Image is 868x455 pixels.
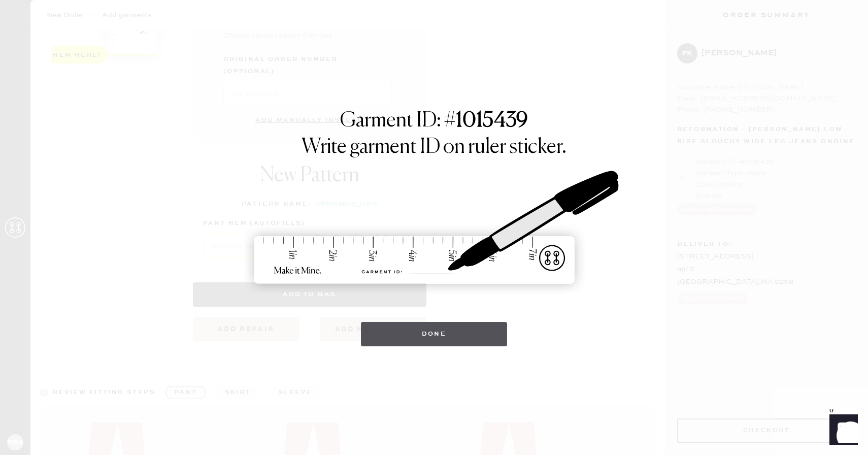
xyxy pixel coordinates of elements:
[302,135,566,159] h1: Write garment ID on ruler sticker.
[361,322,508,346] button: Done
[820,409,863,453] iframe: Front Chat
[340,109,528,135] h1: Garment ID: #
[456,111,528,131] strong: 1015439
[244,144,624,312] img: ruler-sticker-sharpie.svg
